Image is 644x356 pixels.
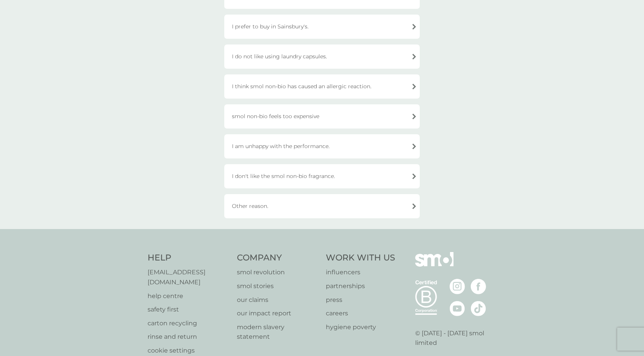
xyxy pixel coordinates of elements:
[224,194,420,218] div: Other reason.
[224,104,420,129] div: smol non-bio feels too expensive
[237,267,319,277] a: smol revolution
[224,74,420,99] div: I think smol non-bio has caused an allergic reaction.
[148,267,229,287] a: [EMAIL_ADDRESS][DOMAIN_NAME]
[471,279,486,294] img: visit the smol Facebook page
[450,279,465,294] img: visit the smol Instagram page
[415,328,497,348] p: © [DATE] - [DATE] smol limited
[237,281,319,291] a: smol stories
[415,252,453,278] img: smol
[471,301,486,316] img: visit the smol Tiktok page
[326,281,395,291] a: partnerships
[224,15,420,39] div: I prefer to buy in Sainsbury's.
[148,252,229,264] h4: Help
[224,164,420,188] div: I don't like the smol non-bio fragrance.
[326,308,395,318] a: careers
[148,332,229,342] a: rinse and return
[148,318,229,328] a: carton recycling
[326,252,395,264] h4: Work With Us
[224,44,420,69] div: I do not like using laundry capsules.
[148,305,229,315] a: safety first
[450,301,465,316] img: visit the smol Youtube page
[326,295,395,305] a: press
[237,308,319,318] a: our impact report
[326,322,395,332] a: hygiene poverty
[326,267,395,277] a: influencers
[237,295,319,305] a: our claims
[237,252,319,264] h4: Company
[224,134,420,158] div: I am unhappy with the performance.
[148,346,229,356] a: cookie settings
[237,322,319,342] a: modern slavery statement
[148,291,229,301] a: help centre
